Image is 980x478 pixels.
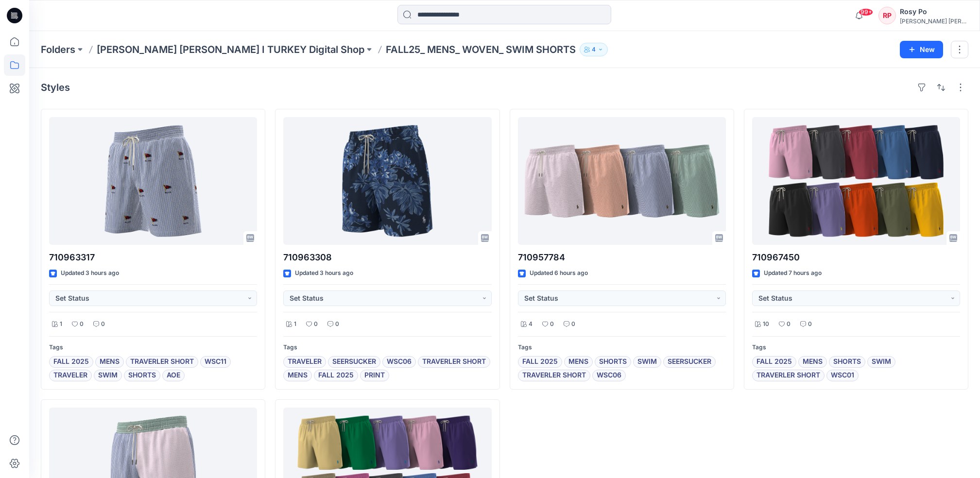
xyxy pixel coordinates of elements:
p: 0 [335,319,339,329]
span: SWIM [98,370,118,381]
p: Updated 3 hours ago [61,268,119,278]
p: 0 [314,319,318,329]
span: TRAVELER [288,356,322,368]
p: Tags [283,342,491,353]
span: FALL 2025 [53,356,89,368]
p: 0 [101,319,105,329]
span: MENS [100,356,120,368]
div: Rosy Po [900,6,968,17]
span: SWIM [637,356,657,368]
span: WSC01 [831,370,854,381]
p: FALL25_ MENS_ WOVEN_ SWIM SHORTS [386,43,576,56]
p: 0 [787,319,791,329]
div: [PERSON_NAME] [PERSON_NAME] [900,17,968,25]
div: RP [878,7,896,24]
a: 710963317 [49,117,257,245]
p: Updated 7 hours ago [764,268,822,278]
a: 710957784 [518,117,726,245]
span: SHORTS [833,356,861,368]
span: SWIM [872,356,891,368]
p: 710963308 [283,251,491,264]
p: 0 [808,319,812,329]
p: 0 [571,319,575,329]
span: SEERSUCKER [668,356,711,368]
p: 710957784 [518,251,726,264]
span: TRAVERLER SHORT [130,356,194,368]
p: Updated 3 hours ago [295,268,353,278]
span: TRAVERLER SHORT [756,370,820,381]
p: 1 [294,319,296,329]
span: WSC11 [205,356,226,368]
p: 4 [529,319,533,329]
span: SEERSUCKER [332,356,376,368]
span: SHORTS [599,356,627,368]
span: WSC06 [387,356,412,368]
span: FALL 2025 [756,356,792,368]
a: 710967450 [752,117,960,245]
p: 1 [60,319,62,329]
span: TRAVERLER SHORT [522,370,586,381]
p: Updated 6 hours ago [530,268,588,278]
span: MENS [803,356,823,368]
p: 4 [592,44,596,55]
h4: Styles [41,82,70,93]
p: Tags [518,342,726,353]
span: TRAVERLER SHORT [422,356,486,368]
span: FALL 2025 [522,356,558,368]
span: 99+ [859,8,873,16]
span: PRINT [364,370,385,381]
button: New [900,41,943,58]
button: 4 [580,43,608,56]
p: Tags [49,342,257,353]
p: Tags [752,342,960,353]
span: MENS [288,370,308,381]
span: SHORTS [128,370,156,381]
a: [PERSON_NAME] [PERSON_NAME] I TURKEY Digital Shop [97,43,364,56]
a: Folders [41,43,75,56]
span: AOE [167,370,180,381]
p: 710963317 [49,251,257,264]
a: 710963308 [283,117,491,245]
p: 710967450 [752,251,960,264]
span: TRAVELER [53,370,87,381]
span: FALL 2025 [318,370,354,381]
p: 0 [550,319,554,329]
span: WSC06 [597,370,621,381]
p: 0 [80,319,84,329]
p: 10 [763,319,769,329]
span: MENS [568,356,588,368]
